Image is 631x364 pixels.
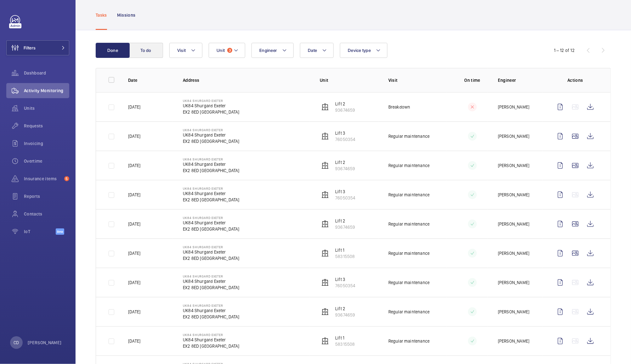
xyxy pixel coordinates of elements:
[498,77,543,83] p: Engineer
[388,338,430,344] p: Regular maintenance
[24,193,69,199] span: Reports
[498,162,529,169] p: [PERSON_NAME]
[183,197,239,203] p: EX2 8ED [GEOGRAPHIC_DATA]
[128,309,140,315] p: [DATE]
[183,333,239,337] p: UK84 Shurgard Exeter
[183,161,239,167] p: UK84 Shurgard Exeter
[388,279,430,286] p: Regular maintenance
[335,188,355,195] p: Lift 3
[24,45,36,51] span: Filters
[321,279,329,286] img: elevator.svg
[128,162,140,169] p: [DATE]
[388,250,430,256] p: Regular maintenance
[335,165,355,172] p: 93674659
[498,279,529,286] p: [PERSON_NAME]
[183,314,239,320] p: EX2 8ED [GEOGRAPHIC_DATA]
[321,308,329,316] img: elevator.svg
[24,87,69,94] span: Activity Monitoring
[24,158,69,164] span: Overtime
[183,245,239,249] p: UK84 Shurgard Exeter
[335,276,355,283] p: Lift 3
[24,211,69,217] span: Contacts
[335,305,355,312] p: Lift 2
[340,43,387,58] button: Device type
[321,337,329,345] img: elevator.svg
[183,337,239,343] p: UK84 Shurgard Exeter
[28,339,62,346] p: [PERSON_NAME]
[183,103,239,109] p: UK84 Shurgard Exeter
[498,133,529,139] p: [PERSON_NAME]
[335,247,355,253] p: Lift 1
[183,307,239,314] p: UK84 Shurgard Exeter
[251,43,294,58] button: Engineer
[183,343,239,349] p: EX2 8ED [GEOGRAPHIC_DATA]
[24,105,69,111] span: Units
[169,43,202,58] button: Visit
[183,226,239,232] p: EX2 8ED [GEOGRAPHIC_DATA]
[183,138,239,144] p: EX2 8ED [GEOGRAPHIC_DATA]
[128,250,140,256] p: [DATE]
[321,103,329,111] img: elevator.svg
[335,283,355,289] p: 76050354
[217,48,225,53] span: Unit
[183,255,239,261] p: EX2 8ED [GEOGRAPHIC_DATA]
[128,279,140,286] p: [DATE]
[183,132,239,138] p: UK84 Shurgard Exeter
[335,312,355,318] p: 93674659
[388,192,430,198] p: Regular maintenance
[128,192,140,198] p: [DATE]
[128,133,140,139] p: [DATE]
[335,101,355,107] p: Lift 2
[183,99,239,103] p: UK84 Shurgard Exeter
[388,162,430,169] p: Regular maintenance
[335,159,355,165] p: Lift 2
[6,40,69,55] button: Filters
[183,284,239,291] p: EX2 8ED [GEOGRAPHIC_DATA]
[183,190,239,197] p: UK84 Shurgard Exeter
[183,278,239,284] p: UK84 Shurgard Exeter
[498,250,529,256] p: [PERSON_NAME]
[183,216,239,220] p: UK84 Shurgard Exeter
[300,43,334,58] button: Date
[335,195,355,201] p: 76050354
[498,309,529,315] p: [PERSON_NAME]
[388,77,447,83] p: Visit
[128,221,140,227] p: [DATE]
[388,104,410,110] p: Breakdown
[24,176,62,182] span: Insurance items
[128,338,140,344] p: [DATE]
[128,104,140,110] p: [DATE]
[388,309,430,315] p: Regular maintenance
[183,157,239,161] p: UK84 Shurgard Exeter
[320,77,378,83] p: Unit
[183,109,239,115] p: EX2 8ED [GEOGRAPHIC_DATA]
[321,191,329,199] img: elevator.svg
[24,123,69,129] span: Requests
[24,228,56,235] span: IoT
[24,140,69,147] span: Invoicing
[321,220,329,228] img: elevator.svg
[183,274,239,278] p: UK84 Shurgard Exeter
[56,228,64,235] span: Beta
[227,48,232,53] span: 3
[24,70,69,76] span: Dashboard
[335,253,355,260] p: 58315508
[335,136,355,143] p: 76050354
[183,187,239,190] p: UK84 Shurgard Exeter
[128,77,173,83] p: Date
[498,338,529,344] p: [PERSON_NAME]
[14,339,19,346] p: CD
[183,167,239,174] p: EX2 8ED [GEOGRAPHIC_DATA]
[554,47,575,53] div: 1 – 12 of 12
[388,221,430,227] p: Regular maintenance
[183,77,310,83] p: Address
[388,133,430,139] p: Regular maintenance
[498,221,529,227] p: [PERSON_NAME]
[335,224,355,230] p: 93674659
[335,218,355,224] p: Lift 2
[183,128,239,132] p: UK84 Shurgard Exeter
[335,107,355,113] p: 93674659
[321,132,329,140] img: elevator.svg
[321,162,329,169] img: elevator.svg
[335,341,355,347] p: 58315508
